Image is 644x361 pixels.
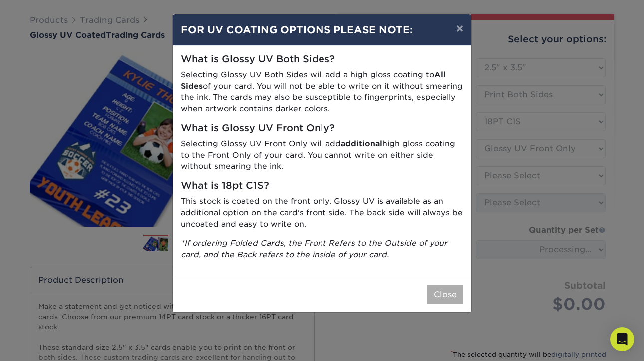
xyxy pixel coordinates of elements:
[448,14,471,42] button: ×
[181,180,463,192] h5: What is 18pt C1S?
[181,70,446,91] strong: All Sides
[181,138,463,172] p: Selecting Glossy UV Front Only will add high gloss coating to the Front Only of your card. You ca...
[181,69,463,115] p: Selecting Glossy UV Both Sides will add a high gloss coating to of your card. You will not be abl...
[181,238,447,259] i: *If ordering Folded Cards, the Front Refers to the Outside of your card, and the Back refers to t...
[610,327,634,351] div: Open Intercom Messenger
[181,123,463,134] h5: What is Glossy UV Front Only?
[181,54,463,65] h5: What is Glossy UV Both Sides?
[427,285,463,304] button: Close
[181,196,463,230] p: This stock is coated on the front only. Glossy UV is available as an additional option on the car...
[181,22,463,37] h4: FOR UV COATING OPTIONS PLEASE NOTE:
[341,139,382,148] strong: additional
